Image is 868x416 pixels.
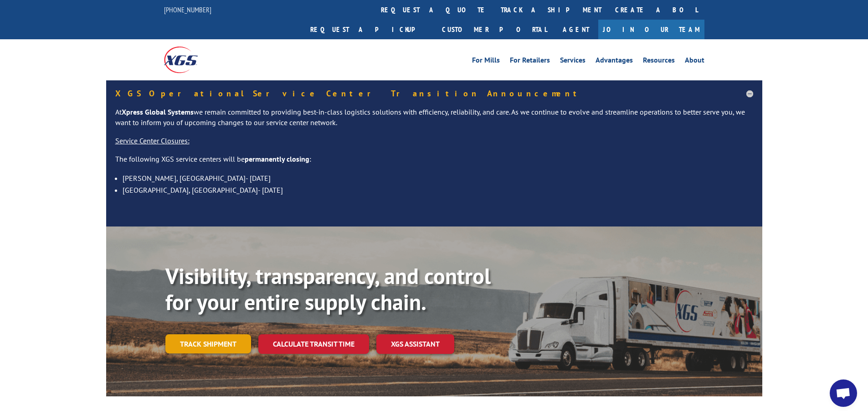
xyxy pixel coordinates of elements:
[435,20,554,39] a: Customer Portal
[164,5,211,14] a: [PHONE_NUMBER]
[685,57,704,67] a: About
[598,20,704,39] a: Join Our Team
[123,184,753,196] li: [GEOGRAPHIC_DATA], [GEOGRAPHIC_DATA]- [DATE]
[123,172,753,184] li: [PERSON_NAME], [GEOGRAPHIC_DATA]- [DATE]
[115,107,753,136] p: At we remain committed to providing best-in-class logistics solutions with efficiency, reliabilit...
[376,334,454,354] a: XGS ASSISTANT
[165,262,491,316] b: Visibility, transparency, and control for your entire supply chain.
[115,154,753,172] p: The following XGS service centers will be :
[258,334,369,354] a: Calculate transit time
[122,107,194,116] strong: Xpress Global Systems
[115,136,190,145] u: Service Center Closures:
[472,57,500,67] a: For Mills
[510,57,550,67] a: For Retailers
[115,90,753,98] h5: XGS Operational Service Center Transition Announcement
[165,334,251,353] a: Track shipment
[245,154,309,163] strong: permanently closing
[554,20,598,39] a: Agent
[560,57,586,67] a: Services
[303,20,435,39] a: Request a pickup
[830,379,857,407] a: Open chat
[596,57,633,67] a: Advantages
[643,57,675,67] a: Resources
